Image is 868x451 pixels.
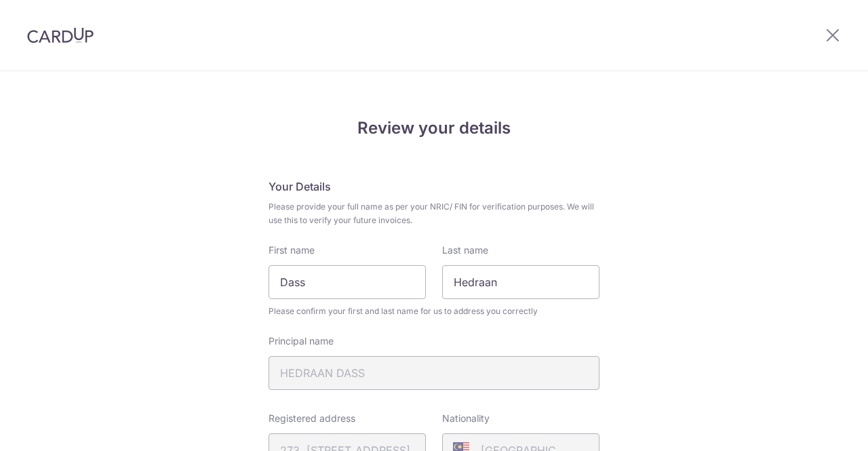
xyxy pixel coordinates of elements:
[269,305,599,318] span: Please confirm your first and last name for us to address you correctly
[27,27,94,43] img: CardUp
[442,265,599,299] input: Last name
[269,334,334,348] label: Principal name
[269,265,426,299] input: First Name
[269,200,599,227] span: Please provide your full name as per your NRIC/ FIN for verification purposes. We will use this t...
[442,243,488,257] label: Last name
[269,116,599,140] h4: Review your details
[269,178,599,195] h5: Your Details
[269,412,355,425] label: Registered address
[269,243,315,257] label: First name
[442,412,490,425] label: Nationality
